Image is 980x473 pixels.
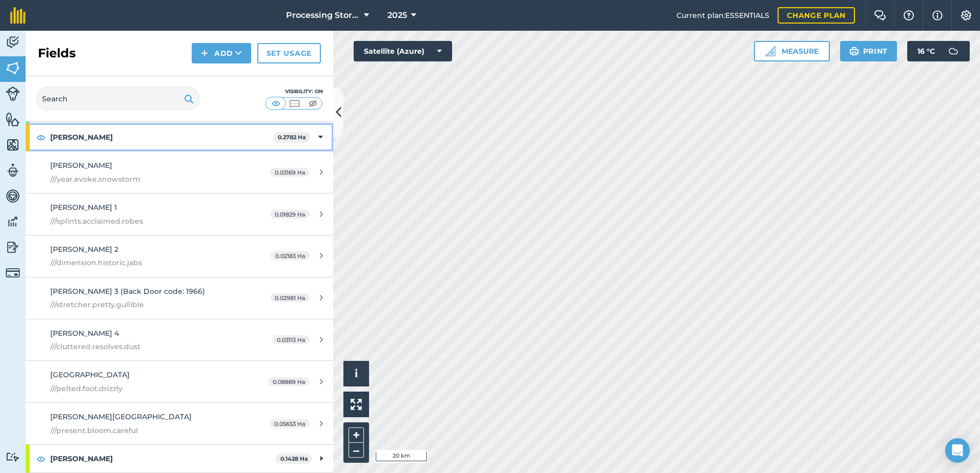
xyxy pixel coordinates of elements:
[6,214,20,229] img: svg+xml;base64,PD94bWwgdmVyc2lvbj0iMS4wIiBlbmNvZGluZz0idXRmLTgiPz4KPCEtLSBHZW5lcmF0b3I6IEFkb2JlIE...
[903,10,915,20] img: A question mark icon
[278,134,306,141] strong: 0.2782 Ha
[26,445,333,472] div: [PERSON_NAME]0.1428 Ha
[6,188,20,204] img: svg+xml;base64,PD94bWwgdmVyc2lvbj0iMS4wIiBlbmNvZGluZz0idXRmLTgiPz4KPCEtLSBHZW5lcmF0b3I6IEFkb2JlIE...
[754,41,830,61] button: Measure
[270,98,282,109] img: svg+xml;base64,PHN2ZyB4bWxucz0iaHR0cDovL3d3dy53My5vcmcvMjAwMC9zdmciIHdpZHRoPSI1MCIgaGVpZ2h0PSI0MC...
[201,47,208,59] img: svg+xml;base64,PHN2ZyB4bWxucz0iaHR0cDovL3d3dy53My5vcmcvMjAwMC9zdmciIHdpZHRoPSIxNCIgaGVpZ2h0PSIyNC...
[874,10,886,20] img: Two speech bubbles overlapping with the left bubble in the forefront
[6,266,20,280] img: svg+xml;base64,PD94bWwgdmVyc2lvbj0iMS4wIiBlbmNvZGluZz0idXRmLTgiPz4KPCEtLSBHZW5lcmF0b3I6IEFkb2JlIE...
[351,399,362,410] img: Four arrows, one pointing top left, one top right, one bottom right and the last bottom left
[26,193,333,235] a: [PERSON_NAME] 1///splints.acclaimed.robes0.01829 Ha
[26,235,333,277] a: [PERSON_NAME] 2///dimension.historic.jabs0.02183 Ha
[36,453,46,465] img: svg+xml;base64,PHN2ZyB4bWxucz0iaHR0cDovL3d3dy53My5vcmcvMjAwMC9zdmciIHdpZHRoPSIxOCIgaGVpZ2h0PSIyNC...
[268,377,310,386] span: 0.08889 Ha
[280,455,308,462] strong: 0.1428 Ha
[50,203,117,212] span: [PERSON_NAME] 1
[50,174,243,185] span: ///year.evoke.snowstorm
[6,137,20,153] img: svg+xml;base64,PHN2ZyB4bWxucz0iaHR0cDovL3d3dy53My5vcmcvMjAwMC9zdmciIHdpZHRoPSI1NiIgaGVpZ2h0PSI2MC...
[307,98,319,109] img: svg+xml;base64,PHN2ZyB4bWxucz0iaHR0cDovL3d3dy53My5vcmcvMjAwMC9zdmciIHdpZHRoPSI1MCIgaGVpZ2h0PSI0MC...
[26,123,333,151] div: [PERSON_NAME]0.2782 Ha
[355,367,358,380] span: i
[50,161,112,170] span: [PERSON_NAME]
[6,163,20,178] img: svg+xml;base64,PD94bWwgdmVyc2lvbj0iMS4wIiBlbmNvZGluZz0idXRmLTgiPz4KPCEtLSBHZW5lcmF0b3I6IEFkb2JlIE...
[50,412,192,421] span: [PERSON_NAME][GEOGRAPHIC_DATA]
[387,9,407,21] span: 2025
[286,9,360,21] span: Processing Stores
[192,43,251,63] button: Add
[26,403,333,444] a: [PERSON_NAME][GEOGRAPHIC_DATA]///present.bloom.careful0.05653 Ha
[677,10,769,21] span: Current plan : ESSENTIALS
[50,383,243,394] span: ///pelted.foot.drizzly
[184,93,194,105] img: svg+xml;base64,PHN2ZyB4bWxucz0iaHR0cDovL3d3dy53My5vcmcvMjAwMC9zdmciIHdpZHRoPSIxOSIgaGVpZ2h0PSIyNC...
[778,7,855,24] a: Change plan
[849,45,859,57] img: svg+xml;base64,PHN2ZyB4bWxucz0iaHR0cDovL3d3dy53My5vcmcvMjAwMC9zdmciIHdpZHRoPSIxOSIgaGVpZ2h0PSIyNC...
[6,240,20,255] img: svg+xml;base64,PD94bWwgdmVyc2lvbj0iMS4wIiBlbmNvZGluZz0idXRmLTgiPz4KPCEtLSBHZW5lcmF0b3I6IEFkb2JlIE...
[343,361,369,386] button: i
[50,245,118,254] span: [PERSON_NAME] 2
[50,341,243,352] span: ///cluttered.resolves.dust
[349,427,364,443] button: +
[271,251,310,260] span: 0.02183 Ha
[349,443,364,458] button: –
[6,87,20,101] img: svg+xml;base64,PD94bWwgdmVyc2lvbj0iMS4wIiBlbmNvZGluZz0idXRmLTgiPz4KPCEtLSBHZW5lcmF0b3I6IEFkb2JlIE...
[50,425,243,436] span: ///present.bloom.careful
[6,35,20,50] img: svg+xml;base64,PD94bWwgdmVyc2lvbj0iMS4wIiBlbmNvZGluZz0idXRmLTgiPz4KPCEtLSBHZW5lcmF0b3I6IEFkb2JlIE...
[960,10,972,20] img: A cog icon
[288,98,301,109] img: svg+xml;base64,PHN2ZyB4bWxucz0iaHR0cDovL3d3dy53My5vcmcvMjAwMC9zdmciIHdpZHRoPSI1MCIgaGVpZ2h0PSI0MC...
[10,7,26,24] img: fieldmargin Logo
[257,43,321,63] a: Set usage
[917,41,935,61] span: 16 ° C
[270,210,310,219] span: 0.01829 Ha
[270,168,310,177] span: 0.03169 Ha
[38,45,76,61] h2: Fields
[26,277,333,319] a: [PERSON_NAME] 3 (Back Door code: 1966)///stretcher.pretty.gullible0.02981 Ha
[50,370,130,379] span: [GEOGRAPHIC_DATA]
[270,419,310,428] span: 0.05653 Ha
[50,216,243,227] span: ///splints.acclaimed.robes
[943,41,964,61] img: svg+xml;base64,PD94bWwgdmVyc2lvbj0iMS4wIiBlbmNvZGluZz0idXRmLTgiPz4KPCEtLSBHZW5lcmF0b3I6IEFkb2JlIE...
[6,60,20,76] img: svg+xml;base64,PHN2ZyB4bWxucz0iaHR0cDovL3d3dy53My5vcmcvMjAwMC9zdmciIHdpZHRoPSI1NiIgaGVpZ2h0PSI2MC...
[26,152,333,193] a: [PERSON_NAME]///year.evoke.snowstorm0.03169 Ha
[36,87,200,111] input: Search
[945,438,970,463] div: Open Intercom Messenger
[270,293,310,302] span: 0.02981 Ha
[907,41,970,61] button: 16 °C
[50,123,273,151] strong: [PERSON_NAME]
[50,445,276,472] strong: [PERSON_NAME]
[354,41,452,61] button: Satellite (Azure)
[765,46,775,56] img: Ruler icon
[6,452,20,462] img: svg+xml;base64,PD94bWwgdmVyc2lvbj0iMS4wIiBlbmNvZGluZz0idXRmLTgiPz4KPCEtLSBHZW5lcmF0b3I6IEFkb2JlIE...
[26,319,333,361] a: [PERSON_NAME] 4///cluttered.resolves.dust0.03113 Ha
[36,131,46,143] img: svg+xml;base64,PHN2ZyB4bWxucz0iaHR0cDovL3d3dy53My5vcmcvMjAwMC9zdmciIHdpZHRoPSIxOCIgaGVpZ2h0PSIyNC...
[50,299,243,310] span: ///stretcher.pretty.gullible
[932,9,943,21] img: svg+xml;base64,PHN2ZyB4bWxucz0iaHR0cDovL3d3dy53My5vcmcvMjAwMC9zdmciIHdpZHRoPSIxNyIgaGVpZ2h0PSIxNy...
[50,257,243,268] span: ///dimension.historic.jabs
[50,287,205,296] span: [PERSON_NAME] 3 (Back Door code: 1966)
[50,329,119,338] span: [PERSON_NAME] 4
[6,112,20,127] img: svg+xml;base64,PHN2ZyB4bWxucz0iaHR0cDovL3d3dy53My5vcmcvMjAwMC9zdmciIHdpZHRoPSI1NiIgaGVpZ2h0PSI2MC...
[266,88,323,96] div: Visibility: On
[272,335,310,344] span: 0.03113 Ha
[26,361,333,402] a: [GEOGRAPHIC_DATA]///pelted.foot.drizzly0.08889 Ha
[840,41,897,61] button: Print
